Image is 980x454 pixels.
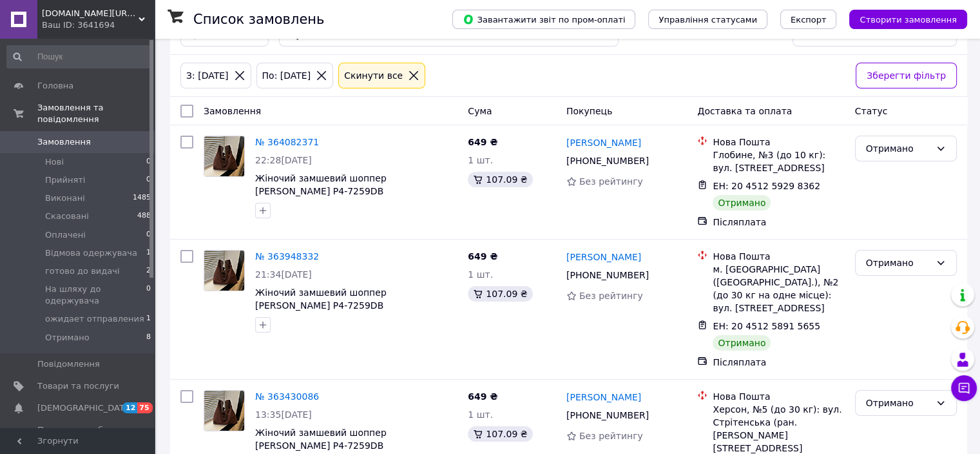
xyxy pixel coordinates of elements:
[146,332,151,344] span: 8
[791,15,827,25] span: Експорт
[45,156,64,168] span: Нові
[204,106,261,116] span: Замовлення
[255,155,312,165] span: 22:28[DATE]
[468,251,497,262] span: 649 ₴
[37,136,91,148] span: Замовлення
[713,181,820,191] span: ЕН: 20 4512 5929 8362
[658,15,757,25] span: Управління статусами
[855,106,888,116] span: Статус
[468,172,532,187] div: 107.09 ₴
[146,284,151,307] span: 0
[579,176,643,187] span: Без рейтингу
[255,428,387,451] a: Жіночий замшевий шоппер [PERSON_NAME] P4-7259DB
[468,426,532,442] div: 107.09 ₴
[45,247,137,259] span: Відмова одержувача
[713,263,844,315] div: м. [GEOGRAPHIC_DATA] ([GEOGRAPHIC_DATA].), №2 (до 30 кг на одне місце): вул. [STREET_ADDRESS]
[713,250,844,263] div: Нова Пошта
[566,251,641,263] a: [PERSON_NAME]
[468,391,497,402] span: 649 ₴
[468,106,492,116] span: Cума
[184,68,231,83] div: З: [DATE]
[566,106,612,116] span: Покупець
[564,266,651,284] div: [PHONE_NUMBER]
[468,137,497,147] span: 649 ₴
[204,390,245,431] a: Фото товару
[137,402,152,413] span: 75
[836,14,967,24] a: Створити замовлення
[849,10,967,29] button: Створити замовлення
[255,409,312,420] span: 13:35[DATE]
[45,313,144,325] span: ожидает отправления
[260,68,314,83] div: По: [DATE]
[45,192,85,204] span: Виконані
[193,12,324,27] h1: Список замовлень
[713,136,844,149] div: Нова Пошта
[341,68,405,83] div: Cкинути все
[463,14,625,25] span: Завантажити звіт по пром-оплаті
[45,211,89,222] span: Скасовані
[564,152,651,170] div: [PHONE_NUMBER]
[146,247,151,259] span: 1
[37,102,155,125] span: Замовлення та повідомлення
[146,313,151,325] span: 1
[780,10,837,29] button: Експорт
[45,174,85,186] span: Прийняті
[146,229,151,241] span: 0
[146,265,151,277] span: 2
[255,269,312,280] span: 21:34[DATE]
[648,10,767,29] button: Управління статусами
[255,137,319,147] a: № 364082371
[951,375,977,401] button: Чат з покупцем
[204,391,244,431] img: Фото товару
[204,136,244,176] img: Фото товару
[856,63,957,88] button: Зберегти фільтр
[713,356,844,369] div: Післяплата
[42,19,155,31] div: Ваш ID: 3641694
[468,155,493,165] span: 1 шт.
[713,321,820,331] span: ЕН: 20 4512 5891 5655
[122,402,137,413] span: 12
[697,106,792,116] span: Доставка та оплата
[204,136,245,177] a: Фото товару
[45,332,90,344] span: Отримано
[133,192,151,204] span: 1485
[866,396,930,410] div: Отримано
[137,211,151,222] span: 488
[204,251,244,291] img: Фото товару
[37,380,119,392] span: Товари та послуги
[37,358,100,370] span: Повідомлення
[45,265,120,277] span: готово до видачі
[37,402,133,414] span: [DEMOGRAPHIC_DATA]
[255,173,387,196] a: Жіночий замшевий шоппер [PERSON_NAME] P4-7259DB
[713,195,771,211] div: Отримано
[860,15,957,25] span: Створити замовлення
[579,291,643,301] span: Без рейтингу
[468,409,493,420] span: 1 шт.
[45,284,146,307] span: На шляху до одержувача
[204,250,245,291] a: Фото товару
[566,136,641,149] a: [PERSON_NAME]
[37,80,73,92] span: Головна
[37,424,119,448] span: Показники роботи компанії
[566,391,641,404] a: [PERSON_NAME]
[146,174,151,186] span: 0
[713,216,844,229] div: Післяплата
[867,68,946,83] span: Зберегти фільтр
[6,45,152,68] input: Пошук
[255,391,319,402] a: № 363430086
[255,287,387,311] a: Жіночий замшевий шоппер [PERSON_NAME] P4-7259DB
[45,229,86,241] span: Оплачені
[713,335,771,351] div: Отримано
[866,256,930,270] div: Отримано
[468,269,493,280] span: 1 шт.
[146,156,151,168] span: 0
[713,390,844,403] div: Нова Пошта
[255,251,319,262] a: № 363948332
[579,431,643,441] span: Без рейтингу
[468,286,532,302] div: 107.09 ₴
[866,141,930,156] div: Отримано
[564,406,651,424] div: [PHONE_NUMBER]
